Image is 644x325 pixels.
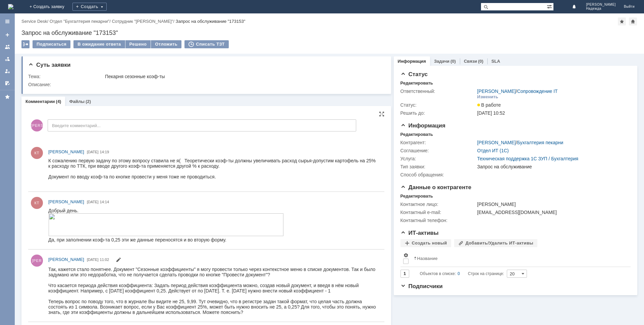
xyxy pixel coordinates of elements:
a: Сотрудник "[PERSON_NAME]" [112,19,173,24]
span: Подписчики [400,283,443,289]
a: Заявки на командах [2,42,13,52]
a: Мои заявки [2,66,13,76]
a: [PERSON_NAME] [477,140,516,145]
a: Создать заявку [2,30,13,40]
span: [PERSON_NAME] [31,119,43,131]
a: [PERSON_NAME] [477,89,516,94]
span: Настройки [403,253,409,258]
div: [PERSON_NAME] [477,202,627,207]
div: Изменить [477,94,498,100]
span: [PERSON_NAME] [48,149,84,154]
a: Заявки в моей ответственности [2,54,13,64]
div: Сделать домашней страницей [629,17,637,25]
a: Перейти на домашнюю страницу [8,4,13,9]
a: Файлы [69,99,85,104]
a: Техническая поддержка 1С ЗУП / Бухгалтерия [477,156,579,161]
img: Витрина услуг.png [477,172,522,177]
div: Способ обращения: [400,172,476,177]
div: / [477,89,558,94]
a: Отдел ИТ (1С) [477,148,509,153]
span: В работе [477,102,501,108]
div: Контактное лицо: [400,202,476,207]
div: Тип заявки: [400,164,476,169]
div: Статус: [400,102,476,108]
div: 0 [458,270,460,278]
a: Мои согласования [2,78,13,89]
div: (4) [56,99,61,104]
div: Создать [72,3,107,11]
span: Статус [400,71,428,77]
a: [PERSON_NAME] [48,256,84,263]
div: На всю страницу [379,111,384,117]
div: Запрос на обслуживание "173153" [176,19,246,24]
div: Запрос на обслуживание [477,164,627,169]
span: Суть заявки [28,62,70,68]
span: Расширенный поиск [547,3,553,9]
div: Контактный e-mail: [400,210,476,215]
span: Данные о контрагенте [400,184,472,191]
div: Редактировать [400,194,433,199]
div: Соглашение: [400,148,476,153]
div: Редактировать [400,80,433,86]
div: / [477,140,563,145]
div: (0) [478,59,483,64]
span: [PERSON_NAME] [48,257,84,262]
a: Отдел "Бухгалтерия пекарни" [50,19,109,24]
a: [PERSON_NAME] [48,199,84,205]
span: Информация [400,122,445,129]
div: Добавить в избранное [618,17,626,25]
a: [PERSON_NAME] [48,149,84,155]
span: 11:02 [100,258,109,262]
a: Бухгалтерия пекарни [517,140,563,145]
span: Редактировать [116,258,121,263]
span: [PERSON_NAME] [48,199,84,204]
span: [DATE] [87,150,99,154]
span: Объектов в списке: [420,271,456,276]
span: 14:14 [100,200,109,204]
div: Услуга: [400,156,476,161]
div: Контрагент: [400,140,476,145]
span: ИТ-активы [400,230,439,236]
div: Работа с массовостью [21,40,30,48]
span: [DATE] 10:52 [477,110,505,116]
a: Комментарии [25,99,55,104]
div: / [50,19,112,24]
a: Задачи [434,59,449,64]
div: / [112,19,175,24]
div: (2) [86,99,91,104]
span: [PERSON_NAME] [586,3,616,7]
span: [DATE] [87,200,99,204]
a: Service Desk [21,19,47,24]
div: Решить до: [400,110,476,116]
a: Информация [398,59,426,64]
div: Ответственный: [400,89,476,94]
div: [EMAIL_ADDRESS][DOMAIN_NAME] [477,210,627,215]
div: Запрос на обслуживание "173153" [21,30,637,36]
a: Сопровождение IT [517,89,558,94]
div: Тема: [28,74,104,79]
a: Связи [464,59,477,64]
a: SLA [491,59,500,64]
span: 14:19 [100,150,109,154]
div: Пекарня сезонные коэф-ты [105,74,381,79]
div: / [21,19,50,24]
span: Надежда [586,7,616,11]
div: Описание: [28,82,382,87]
span: [DATE] [87,258,99,262]
th: Название [411,250,625,267]
div: Контактный телефон: [400,218,476,223]
i: Строк на странице: [420,270,504,278]
div: (0) [450,59,456,64]
img: logo [8,4,13,9]
div: Название [417,256,438,261]
div: Редактировать [400,132,433,137]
